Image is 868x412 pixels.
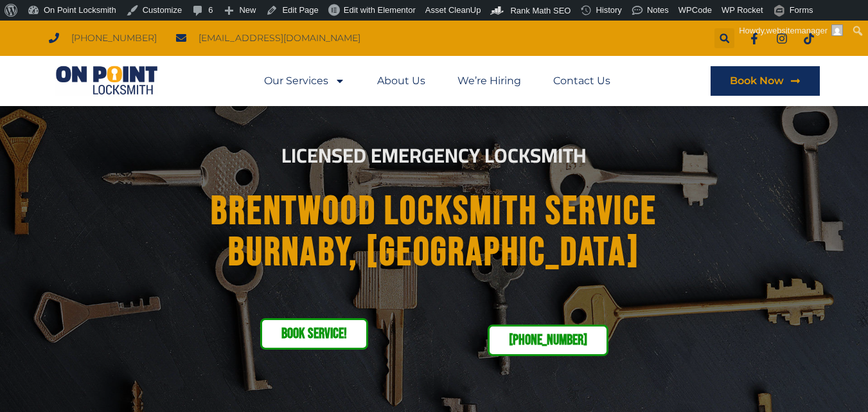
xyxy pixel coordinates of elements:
span: [EMAIL_ADDRESS][DOMAIN_NAME] [195,30,360,47]
span: Rank Math SEO [510,6,571,15]
a: About Us [377,66,425,96]
span: Edit with Elementor [344,5,416,15]
span: Book service! [281,327,347,341]
span: websitemanager [766,26,828,35]
div: Search [714,28,734,48]
span: [PHONE_NUMBER] [509,333,587,348]
h1: Brentwood Locksmith Service burnaby, [GEOGRAPHIC_DATA] [88,192,781,274]
a: [PHONE_NUMBER] [488,325,608,356]
h2: Licensed emergency Locksmith [79,146,790,166]
a: Book Now [711,66,820,96]
span: [PHONE_NUMBER] [68,30,157,47]
a: Our Services [264,66,345,96]
a: We’re Hiring [457,66,521,96]
span: Book Now [730,76,784,86]
nav: Menu [264,66,610,96]
a: Howdy, [734,21,848,41]
a: Book service! [260,318,368,350]
a: Contact Us [553,66,610,96]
